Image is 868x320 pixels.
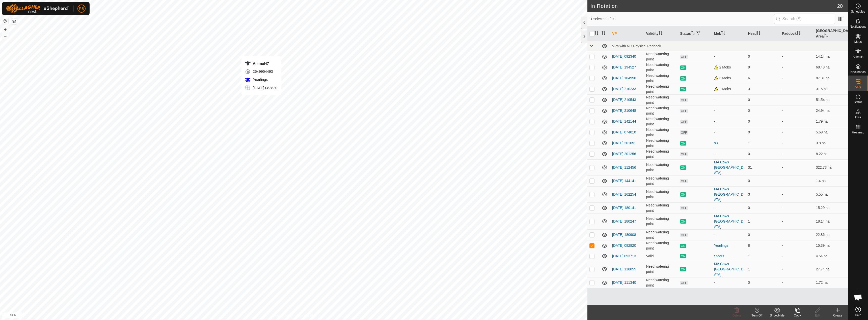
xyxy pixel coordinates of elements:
td: 14.14 ha [814,51,848,62]
td: - [780,159,814,175]
a: [DATE] 144141 [612,179,636,183]
td: - [780,213,814,229]
td: 3.8 ha [814,138,848,149]
td: Need watering point [644,175,678,186]
td: - [780,277,814,288]
button: – [2,33,8,39]
span: OFF [680,130,688,135]
td: - [780,116,814,127]
td: - [780,149,814,159]
span: OFF [680,206,688,210]
div: VPs with NO Physical Paddock [612,44,846,48]
a: [DATE] 111340 [612,280,636,285]
td: 5.69 ha [814,127,848,138]
td: Need watering point [644,73,678,84]
td: Need watering point [644,116,678,127]
td: Need watering point [644,105,678,116]
td: 24.94 ha [814,105,848,116]
span: Schedules [851,10,865,13]
div: - [714,130,744,135]
span: RB [79,6,84,11]
div: MA Cows [GEOGRAPHIC_DATA] [714,160,744,175]
p-sorticon: Activate to sort [659,31,663,35]
button: + [2,26,8,32]
span: OFF [680,120,688,124]
span: ON [680,192,686,197]
a: [DATE] 074010 [612,130,636,134]
span: OFF [680,281,688,285]
div: - [714,205,744,210]
div: 3 Mobs [714,76,744,81]
span: OFF [680,55,688,59]
a: Help [848,305,868,319]
td: 3 [746,84,780,94]
td: Valid [644,251,678,261]
td: 0 [746,202,780,213]
img: Gallagher Logo [6,4,69,13]
a: [DATE] 180141 [612,206,636,210]
div: [DATE] 082820 [245,85,277,91]
td: Need watering point [644,229,678,240]
td: 31.6 ha [814,84,848,94]
p-sorticon: Activate to sort [691,31,695,35]
div: Copy [787,313,807,318]
span: Help [855,314,861,317]
div: Create [828,313,848,318]
span: ON [680,165,686,170]
td: 4.54 ha [814,251,848,261]
td: - [780,186,814,202]
span: ON [680,141,686,146]
span: Status [854,101,862,104]
td: 0 [746,51,780,62]
span: Heatmap [852,131,864,134]
a: [DATE] 180247 [612,219,636,223]
a: [DATE] 180908 [612,233,636,237]
a: [DATE] 194527 [612,65,636,69]
p-sorticon: Activate to sort [824,34,828,38]
span: ON [680,76,686,81]
th: Paddock [780,26,814,41]
div: Show/Hide [767,313,787,318]
span: ON [680,219,686,224]
td: - [780,51,814,62]
td: - [780,229,814,240]
td: 0 [746,149,780,159]
div: - [714,178,744,184]
th: Status [678,26,712,41]
div: MA Cows [GEOGRAPHIC_DATA] [714,187,744,202]
p-sorticon: Activate to sort [594,31,599,35]
span: OFF [680,109,688,113]
td: - [780,94,814,105]
span: ON [680,65,686,70]
a: [DATE] 104950 [612,76,636,80]
td: 1 [746,261,780,277]
span: OFF [680,233,688,237]
span: Infra [855,116,861,119]
input: Search (S) [774,14,835,24]
td: 3 [746,186,780,202]
th: VP [610,26,644,41]
td: 27.74 ha [814,261,848,277]
td: 68.48 ha [814,62,848,73]
td: - [780,251,814,261]
span: ON [680,267,686,271]
div: - [714,151,744,157]
td: 9 [746,62,780,73]
div: - [714,232,744,237]
td: 8 [746,240,780,251]
div: MA Cows [GEOGRAPHIC_DATA] [714,214,744,229]
div: 2 Mobs [714,86,744,92]
h2: In Rotation [590,3,837,9]
a: [DATE] 162254 [612,192,636,196]
td: Need watering point [644,127,678,138]
td: 1.72 ha [814,277,848,288]
td: 51.54 ha [814,94,848,105]
p-sorticon: Activate to sort [721,31,725,35]
td: 0 [746,229,780,240]
td: 1 [746,138,780,149]
td: 15.39 ha [814,240,848,251]
a: Privacy Policy [274,313,293,318]
th: Head [746,26,780,41]
td: 1.79 ha [814,116,848,127]
span: ON [680,87,686,91]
